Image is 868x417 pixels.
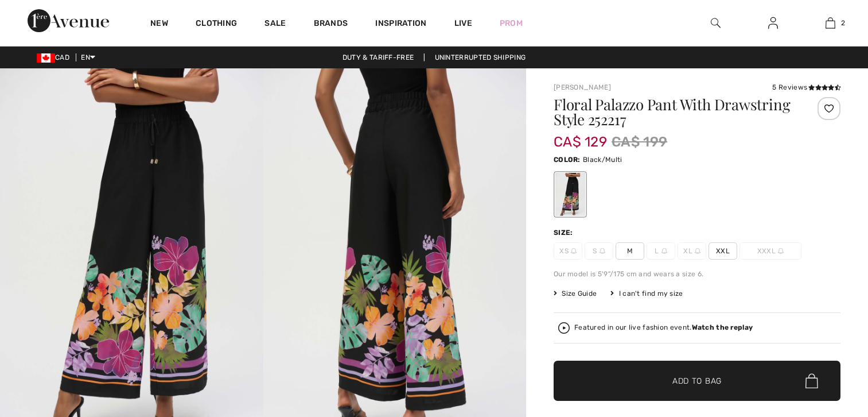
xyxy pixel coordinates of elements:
div: Size: [554,227,575,238]
strong: Watch the replay [692,323,753,331]
span: XS [554,242,582,260]
a: Clothing [196,18,237,30]
img: My Info [768,16,778,30]
span: CA$ 199 [612,132,667,152]
a: Prom [500,17,523,29]
a: Brands [314,18,348,30]
span: Inspiration [375,18,426,30]
span: XXL [709,242,737,260]
img: Canadian Dollar [37,53,55,63]
a: Sign In [759,16,787,30]
div: Our model is 5'9"/175 cm and wears a size 6. [554,269,840,279]
img: My Bag [826,16,835,30]
span: 2 [841,18,845,28]
img: 1ère Avenue [28,9,109,32]
div: I can't find my size [610,288,683,299]
span: CA$ 129 [554,122,607,150]
img: ring-m.svg [778,248,784,254]
a: New [150,18,168,30]
a: Live [454,17,472,29]
span: S [585,242,613,260]
div: Black/Multi [555,173,585,216]
span: Black/Multi [583,156,622,164]
span: M [616,242,644,260]
span: CAD [37,53,74,61]
h1: Floral Palazzo Pant With Drawstring Style 252217 [554,97,793,127]
a: Sale [264,18,286,30]
img: ring-m.svg [661,248,667,254]
img: ring-m.svg [571,248,577,254]
img: search the website [711,16,721,30]
button: Add to Bag [554,361,840,401]
span: XXXL [739,242,801,260]
span: Color: [554,156,581,164]
div: 5 Reviews [772,82,840,92]
span: XL [678,242,706,260]
img: Watch the replay [558,322,570,334]
a: 2 [802,16,858,30]
span: EN [81,53,95,61]
img: ring-m.svg [695,248,700,254]
span: L [647,242,675,260]
span: Add to Bag [672,375,722,387]
span: Size Guide [554,288,597,299]
a: [PERSON_NAME] [554,83,611,91]
img: ring-m.svg [600,248,605,254]
div: Featured in our live fashion event. [574,324,753,331]
iframe: Opens a widget where you can find more information [795,331,857,360]
img: Bag.svg [805,373,818,388]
